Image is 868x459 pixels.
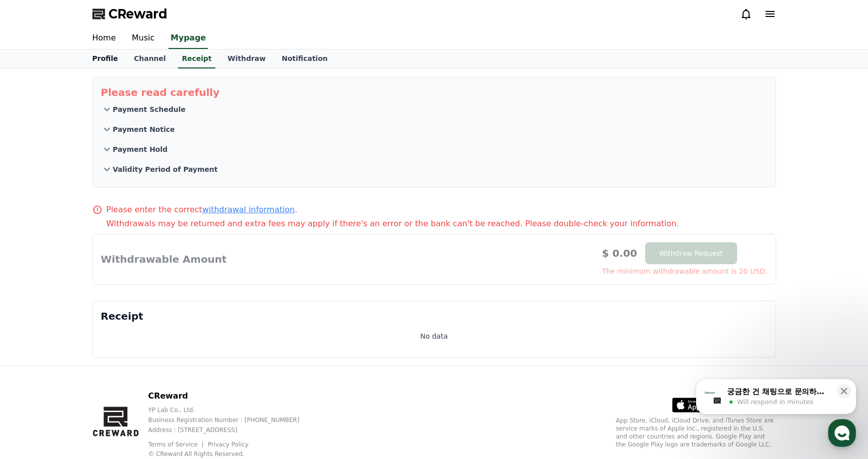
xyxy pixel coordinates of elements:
[202,205,295,214] a: withdrawal information
[113,104,186,114] p: Payment Schedule
[92,6,167,22] a: CReward
[124,28,163,49] a: Music
[148,426,315,434] p: Address : [STREET_ADDRESS]
[66,317,129,342] a: Messages
[101,99,768,119] button: Payment Schedule
[208,441,249,448] a: Privacy Policy
[129,317,192,342] a: Settings
[101,85,768,99] p: Please read carefully
[84,28,124,49] a: Home
[148,390,315,402] p: CReward
[126,49,174,68] a: Channel
[113,124,175,134] p: Payment Notice
[101,139,768,159] button: Payment Hold
[148,332,172,340] span: Settings
[101,119,768,139] button: Payment Notice
[420,331,448,341] p: No data
[106,204,297,216] p: Please enter the correct .
[219,49,273,68] a: Withdraw
[84,49,126,68] a: Profile
[101,309,768,323] p: Receipt
[113,164,218,174] p: Validity Period of Payment
[83,332,112,340] span: Messages
[113,144,168,154] p: Payment Hold
[274,49,336,68] a: Notification
[148,416,315,424] p: Business Registration Number : [PHONE_NUMBER]
[106,218,776,230] p: Withdrawals may be returned and extra fees may apply if there's an error or the bank can't be rea...
[148,406,315,414] p: YP Lab Co., Ltd.
[148,441,205,448] a: Terms of Service
[108,6,167,22] span: CReward
[101,159,768,179] button: Validity Period of Payment
[3,317,66,342] a: Home
[616,417,776,449] p: App Store, iCloud, iCloud Drive, and iTunes Store are service marks of Apple Inc., registered in ...
[148,450,315,458] p: © CReward All Rights Reserved.
[178,49,216,68] a: Receipt
[168,28,208,49] a: Mypage
[25,332,43,340] span: Home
